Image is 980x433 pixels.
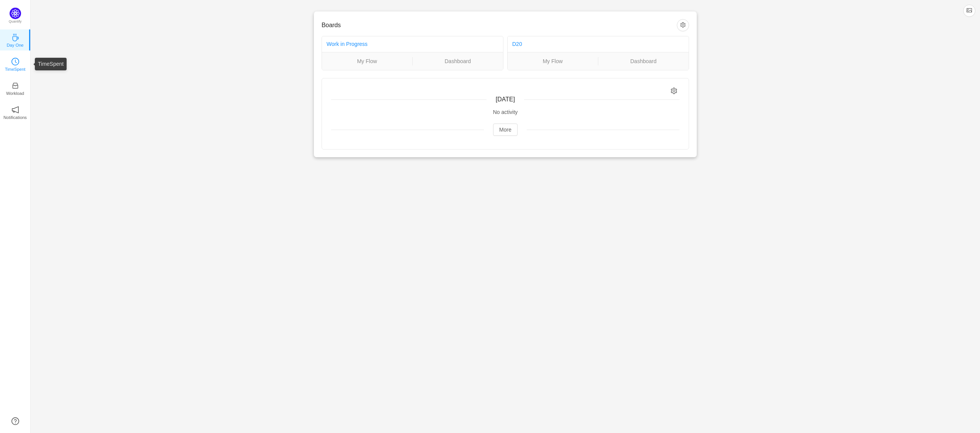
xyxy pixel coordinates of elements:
img: Quantify [10,8,21,19]
h3: Boards [322,21,677,29]
i: icon: inbox [11,82,19,90]
a: icon: question-circle [11,417,19,425]
i: icon: notification [11,106,19,114]
a: Dashboard [413,57,503,65]
a: icon: clock-circleTimeSpent [11,60,19,68]
button: icon: setting [677,19,689,31]
a: Work in Progress [327,41,367,47]
i: icon: clock-circle [11,58,19,65]
a: D20 [512,41,522,47]
div: No activity [331,108,679,116]
p: Notifications [3,114,27,121]
p: Quantify [9,19,22,24]
p: Day One [7,42,23,49]
p: TimeSpent [5,66,26,73]
a: Dashboard [598,57,689,65]
i: icon: coffee [11,34,19,41]
a: icon: inboxWorkload [11,84,19,92]
a: icon: coffeeDay One [11,36,19,44]
p: Workload [6,90,24,97]
i: icon: setting [671,88,677,94]
a: My Flow [508,57,598,65]
button: icon: picture [963,5,975,17]
a: icon: notificationNotifications [11,108,19,116]
a: My Flow [322,57,412,65]
button: More [493,124,518,136]
span: [DATE] [496,96,515,103]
